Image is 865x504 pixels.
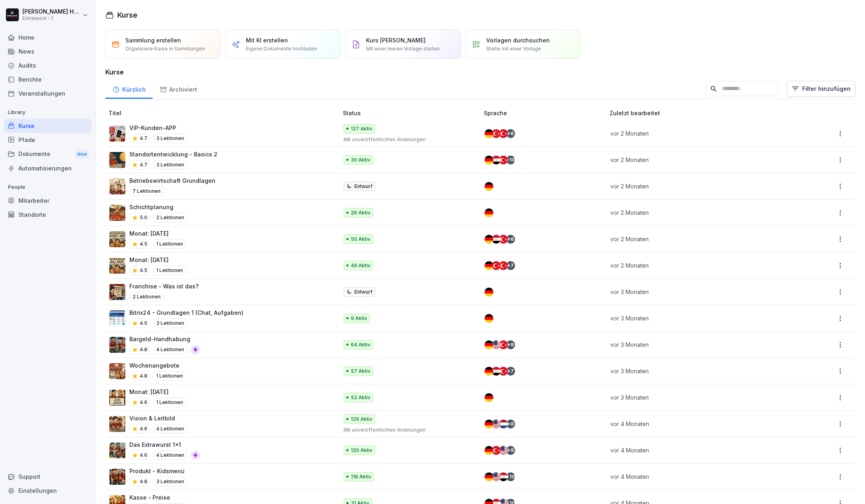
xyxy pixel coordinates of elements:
[610,156,783,164] p: vor 2 Monaten
[117,10,137,20] h1: Kurse
[109,258,125,274] img: udvoybccwvpt8b0bepi08fqp.png
[4,147,91,162] a: DokumenteNew
[129,203,187,211] p: Schichtplanung
[129,467,187,475] p: Produkt - Kidsmenü
[4,30,91,44] a: Home
[499,156,508,164] img: tr.svg
[4,72,91,86] a: Berichte
[344,136,471,143] p: Mit unveröffentlichten Änderungen
[129,282,199,290] p: Franchise - Was ist das?
[343,109,481,117] p: Status
[499,235,508,244] img: tr.svg
[4,181,91,194] p: People
[153,213,187,222] p: 2 Lektionen
[485,261,493,270] img: de.svg
[4,58,91,72] a: Audits
[610,261,783,270] p: vor 2 Monaten
[109,310,125,326] img: b4gektq6uw5k35jpwczcx60l.png
[129,292,164,302] p: 2 Lektionen
[109,152,125,168] img: h3jun0gc3e5ikqex4arvhlgt.png
[140,161,147,168] p: 4.7
[351,125,372,132] p: 127 Aktiv
[499,367,508,376] img: tr.svg
[129,256,186,264] p: Monat: [DATE]
[492,420,501,428] img: us.svg
[485,420,493,428] img: de.svg
[22,16,81,21] p: Extrawurst :-)
[499,446,508,455] img: us.svg
[351,368,370,375] p: 57 Aktiv
[485,367,493,376] img: de.svg
[109,469,125,485] img: tsb16prgunr3ao40bj6mg40s.png
[492,129,501,138] img: tr.svg
[153,345,187,354] p: 4 Lektionen
[153,134,187,143] p: 3 Lektionen
[610,472,783,481] p: vor 4 Monaten
[486,45,541,52] p: Starte mit einer Vorlage
[140,452,147,459] p: 4.6
[140,399,147,406] p: 4.6
[499,420,508,428] img: nl.svg
[105,67,855,77] h3: Kurse
[485,208,493,217] img: de.svg
[366,45,440,52] p: Mit einer leeren Vorlage starten
[4,106,91,119] p: Library
[153,160,187,170] p: 3 Lektionen
[499,472,508,481] img: eg.svg
[506,235,515,244] div: + 6
[492,446,501,455] img: tr.svg
[499,261,508,270] img: tr.svg
[140,135,147,142] p: 4.7
[485,235,493,244] img: de.svg
[506,340,515,349] div: + 9
[492,235,501,244] img: eg.svg
[485,129,493,138] img: de.svg
[492,340,501,349] img: us.svg
[4,86,91,100] div: Veranstaltungen
[75,150,89,159] div: New
[109,363,125,379] img: mqa2pse67bvyq4okrjt087kc.png
[109,442,125,458] img: bvd31u6mkesr7vmkpkn0ga3w.png
[351,473,371,480] p: 118 Aktiv
[351,209,370,216] p: 26 Aktiv
[610,129,783,138] p: vor 2 Monaten
[153,424,187,434] p: 4 Lektionen
[506,367,515,376] div: + 7
[4,119,91,133] a: Kurse
[129,308,243,317] p: Bitrix24 - Grundlagen 1 (Chat, Aufgaben)
[344,426,471,434] p: Mit unveröffentlichten Änderungen
[153,450,187,460] p: 4 Lektionen
[140,478,147,485] p: 4.8
[351,341,370,348] p: 64 Aktiv
[4,44,91,58] a: News
[105,78,153,99] a: Kürzlich
[485,446,493,455] img: de.svg
[140,346,147,353] p: 4.8
[492,156,501,164] img: eg.svg
[109,337,125,353] img: hvahv6io35kp5pahucluw1ov.png
[22,8,81,15] p: [PERSON_NAME] Hagebaum
[153,318,187,328] p: 3 Lektionen
[610,446,783,454] p: vor 4 Monaten
[129,176,215,185] p: Betriebswirtschaft Grundlagen
[129,440,200,449] p: Das Extrawurst 1x1
[246,36,288,44] p: Mit KI erstellen
[140,214,147,221] p: 5.0
[610,235,783,243] p: vor 2 Monaten
[4,147,91,162] div: Dokumente
[610,109,793,117] p: Zuletzt bearbeitet
[109,390,125,406] img: bg4uy0ibh0qxs0q0al53x9ui.png
[129,229,186,238] p: Monat: [DATE]
[129,124,187,132] p: VIP-Kunden-APP
[153,398,186,407] p: 1 Lektionen
[153,266,186,275] p: 1 Lektionen
[486,36,550,44] p: Vorlagen durchsuchen
[153,239,186,249] p: 1 Lektionen
[492,472,501,481] img: us.svg
[610,367,783,375] p: vor 3 Monaten
[153,477,187,486] p: 3 Lektionen
[4,161,91,175] a: Automatisierungen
